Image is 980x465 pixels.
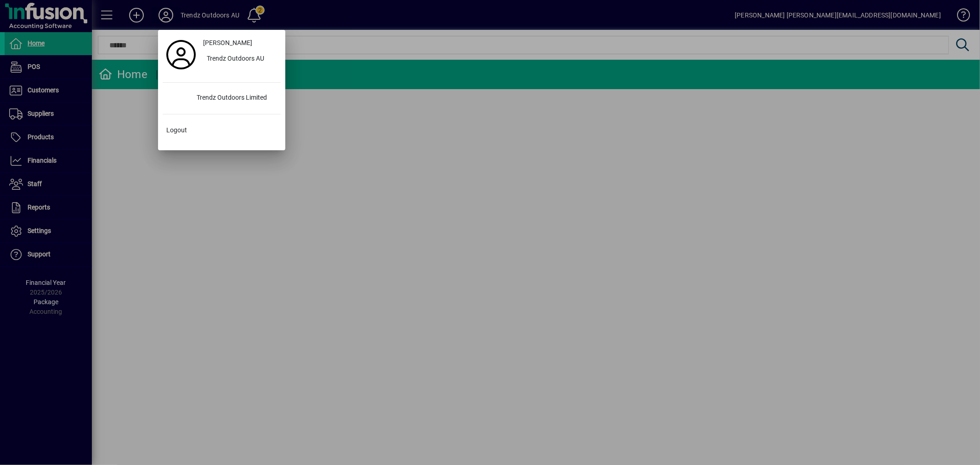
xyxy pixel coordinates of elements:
button: Trendz Outdoors AU [199,51,281,68]
a: Profile [163,46,199,63]
div: Trendz Outdoors Limited [189,90,281,107]
span: [PERSON_NAME] [203,38,252,48]
a: [PERSON_NAME] [199,34,281,51]
span: Logout [166,125,187,135]
button: Trendz Outdoors Limited [163,90,281,107]
button: Logout [163,122,281,138]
